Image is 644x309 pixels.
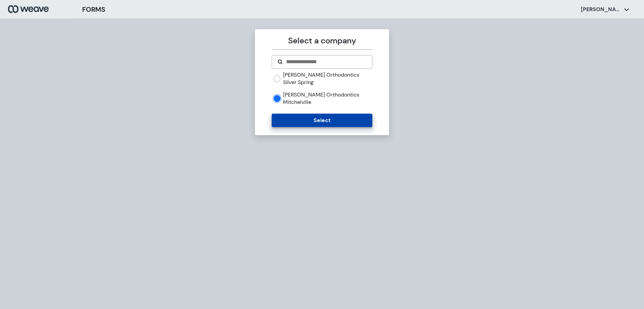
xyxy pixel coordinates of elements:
[272,114,372,127] button: Select
[283,91,372,106] label: [PERSON_NAME] Orthodontics Mitchelville
[283,71,372,86] label: [PERSON_NAME] Orthodontics Silver Spring
[285,58,366,66] input: Search
[82,4,105,14] h3: FORMS
[581,6,621,13] p: [PERSON_NAME]
[272,35,372,47] p: Select a company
